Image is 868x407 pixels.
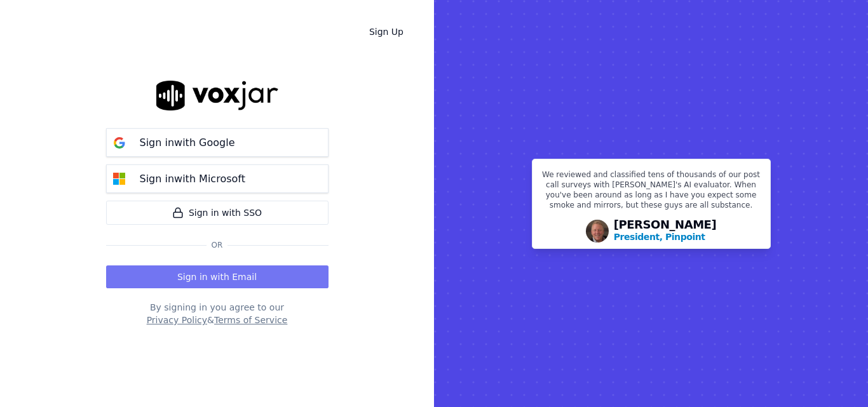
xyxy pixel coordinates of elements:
[106,301,329,326] div: By signing in you agree to our &
[106,201,329,225] a: Sign in with SSO
[156,81,278,110] img: logo
[140,135,235,150] p: Sign in with Google
[107,130,132,156] img: google Sign in button
[207,240,228,250] span: Or
[359,20,414,43] a: Sign Up
[614,219,717,243] div: [PERSON_NAME]
[107,166,132,192] img: microsoft Sign in button
[214,314,287,326] button: Terms of Service
[106,164,329,193] button: Sign inwith Microsoft
[586,220,609,243] img: Avatar
[140,171,245,187] p: Sign in with Microsoft
[540,170,763,215] p: We reviewed and classified tens of thousands of our post call surveys with [PERSON_NAME]'s AI eva...
[614,230,705,243] p: President, Pinpoint
[106,128,329,157] button: Sign inwith Google
[147,314,207,326] button: Privacy Policy
[106,265,329,288] button: Sign in with Email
